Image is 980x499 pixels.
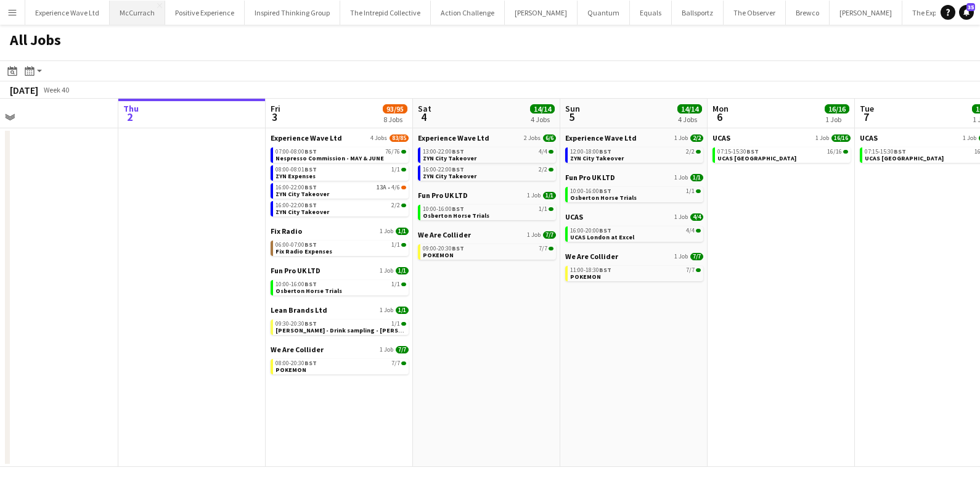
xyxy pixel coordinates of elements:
[825,104,849,113] span: 16/16
[543,134,556,142] span: 6/6
[271,305,409,315] a: Lean Brands Ltd1 Job1/1
[713,133,730,142] span: UCAS
[276,208,329,216] span: ZYN City Takeover
[865,149,906,155] span: 07:15-15:30
[276,190,329,198] span: ZYN City Takeover
[565,252,618,261] span: We Are Collider
[565,212,703,252] div: UCAS1 Job4/416:00-20:00BST4/4UCAS London at Excel
[966,3,975,11] span: 35
[599,147,611,155] span: BST
[276,287,342,295] span: Osberton Horse Trials
[418,103,431,114] span: Sat
[418,230,556,239] a: We Are Collider1 Job7/7
[271,345,324,354] span: We Are Collider
[696,189,701,193] span: 1/1
[423,165,553,179] a: 16:00-22:00BST2/2ZYN City Takeover
[271,133,409,226] div: Experience Wave Ltd4 Jobs83/8507:00-08:00BST76/76Nespresso Commission - MAY & JUNE08:00-08:01BST1...
[110,1,165,25] button: McCurrach
[786,1,830,25] button: Brewco
[549,247,553,250] span: 7/7
[565,103,580,114] span: Sun
[383,104,407,113] span: 93/95
[418,191,468,200] span: Fun Pro UK LTD
[340,1,431,25] button: The Intrepid Collective
[843,150,848,154] span: 16/16
[713,103,729,114] span: Mon
[276,154,384,162] span: Nespresso Commission - MAY & JUNE
[418,133,556,191] div: Experience Wave Ltd2 Jobs6/613:00-22:00BST4/4ZYN City Takeover16:00-22:00BST2/2ZYN City Takeover
[565,133,637,142] span: Experience Wave Ltd
[505,1,578,25] button: [PERSON_NAME]
[570,266,701,280] a: 11:00-18:30BST7/7POKEMON
[860,133,878,142] span: UCAS
[815,134,829,142] span: 1 Job
[377,184,386,191] span: 13A
[41,85,71,94] span: Week 40
[570,154,624,162] span: ZYN City Takeover
[570,147,701,162] a: 12:00-18:00BST2/2ZYN City Takeover
[565,173,615,182] span: Fun Pro UK LTD
[271,345,409,354] a: We Are Collider1 Job7/7
[690,134,703,142] span: 2/2
[423,245,464,252] span: 09:00-20:30
[423,251,454,259] span: POKEMON
[276,247,332,255] span: Fix Radio Expenses
[686,228,695,234] span: 4/4
[452,165,464,173] span: BST
[416,110,431,124] span: 4
[121,110,139,124] span: 2
[452,205,464,213] span: BST
[276,321,317,327] span: 09:30-20:30
[565,252,703,261] a: We Are Collider1 Job7/7
[860,103,874,114] span: Tue
[565,212,703,221] a: UCAS1 Job4/4
[696,268,701,272] span: 7/7
[304,241,317,249] span: BST
[865,154,944,162] span: UCAS London
[276,359,406,373] a: 08:00-20:30BST7/7POKEMON
[570,194,637,202] span: Osberton Horse Trials
[391,202,400,208] span: 2/2
[677,104,702,113] span: 14/14
[380,307,393,314] span: 1 Job
[711,110,729,124] span: 6
[858,110,874,124] span: 7
[690,213,703,221] span: 4/4
[549,168,553,171] span: 2/2
[599,187,611,195] span: BST
[25,1,110,25] button: Experience Wave Ltd
[674,253,688,260] span: 1 Job
[276,165,406,179] a: 08:00-08:01BST1/1ZYN Expenses
[825,115,849,124] div: 1 Job
[276,172,316,180] span: ZYN Expenses
[304,201,317,209] span: BST
[380,346,393,353] span: 1 Job
[830,1,902,25] button: [PERSON_NAME]
[565,212,583,221] span: UCAS
[370,134,387,142] span: 4 Jobs
[959,5,974,20] a: 35
[570,187,701,201] a: 10:00-16:00BST1/1Osberton Horse Trials
[391,321,400,327] span: 1/1
[276,183,406,197] a: 16:00-22:00BST13A•4/6ZYN City Takeover
[524,134,541,142] span: 2 Jobs
[549,150,553,154] span: 4/4
[686,188,695,194] span: 1/1
[271,345,409,377] div: We Are Collider1 Job7/708:00-20:30BST7/7POKEMON
[549,207,553,211] span: 1/1
[570,273,601,281] span: POKEMON
[570,188,611,194] span: 10:00-16:00
[304,147,317,155] span: BST
[165,1,245,25] button: Positive Experience
[271,305,327,315] span: Lean Brands Ltd
[423,147,553,162] a: 13:00-22:00BST4/4ZYN City Takeover
[831,134,851,142] span: 16/16
[543,192,556,199] span: 1/1
[565,133,703,173] div: Experience Wave Ltd1 Job2/212:00-18:00BST2/2ZYN City Takeover
[570,226,701,241] a: 16:00-20:00BST4/4UCAS London at Excel
[686,267,695,273] span: 7/7
[423,154,476,162] span: ZYN City Takeover
[276,147,406,162] a: 07:00-08:00BST76/76Nespresso Commission - MAY & JUNE
[401,361,406,365] span: 7/7
[271,133,342,142] span: Experience Wave Ltd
